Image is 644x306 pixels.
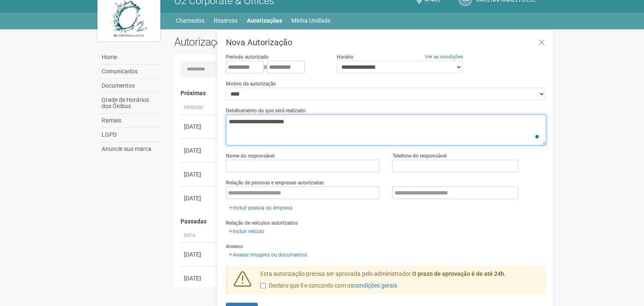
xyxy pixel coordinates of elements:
a: Comunicados [99,65,162,79]
div: [DATE] [184,250,215,259]
div: [DATE] [184,274,215,283]
div: [DATE] [184,122,215,131]
a: Chamados [176,15,204,26]
label: Motivo da autorização [226,80,276,88]
label: Período autorizado [226,53,269,61]
textarea: To enrich screen reader interactions, please activate Accessibility in Grammarly extension settings [226,114,546,145]
a: Minha Unidade [291,15,330,26]
a: LGPD [99,128,162,142]
a: Ver as condições [425,54,463,60]
h3: Nova Autorização [226,38,546,47]
div: a [226,61,324,73]
a: Grade de Horários dos Ônibus [99,93,162,114]
div: [DATE] [184,170,215,179]
strong: O prazo de aprovação é de até 24h. [412,270,506,277]
h2: Autorizações [174,36,354,48]
a: condições gerais [353,282,397,289]
a: Ramais [99,114,162,128]
label: Relação de veículos autorizados [226,219,298,227]
th: Data [181,229,218,243]
label: Detalhamento do que será realizado [226,107,306,114]
div: [DATE] [184,194,215,202]
a: Reservas [214,15,238,26]
h4: Passadas [181,218,540,225]
div: Esta autorização precisa ser aprovada pelo administrador. [254,270,546,294]
a: Documentos [99,79,162,93]
th: Período [181,101,218,115]
a: Anexar imagens ou documentos [226,250,309,259]
label: Nome do responsável [226,152,275,160]
a: Home [99,50,162,65]
label: Anexos [226,243,243,250]
a: Autorizações [247,15,282,26]
label: Telefone do responsável [392,152,446,160]
a: Anuncie sua marca [99,142,162,156]
label: Declaro que li e concordo com os [260,282,397,290]
div: [DATE] [184,146,215,155]
label: Horário [337,53,353,61]
input: Declaro que li e concordo com oscondições gerais [260,283,266,288]
h4: Próximas [181,90,540,96]
a: Incluir veículo [226,227,267,236]
label: Relação de pessoas e empresas autorizadas [226,179,324,187]
a: Incluir pessoa ou empresa [226,203,295,213]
